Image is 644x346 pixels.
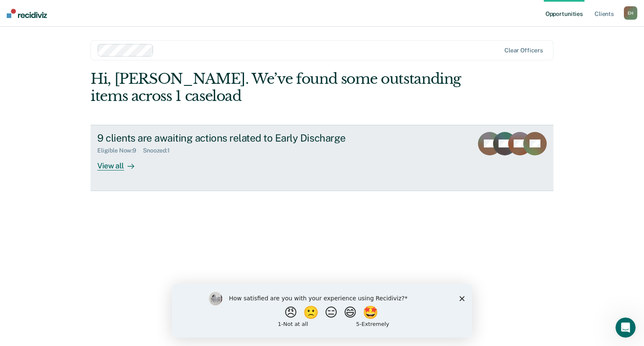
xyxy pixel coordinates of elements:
div: 9 clients are awaiting actions related to Early Discharge [97,132,392,144]
iframe: Intercom live chat [615,318,636,338]
iframe: Survey by Kim from Recidiviz [172,284,472,338]
div: Snoozed : 1 [143,147,177,154]
div: E H [624,6,637,20]
div: Clear officers [504,47,543,54]
img: Recidiviz [7,9,47,18]
div: Hi, [PERSON_NAME]. We’ve found some outstanding items across 1 caseload [91,70,461,105]
button: EH [624,6,637,20]
div: View all [97,154,144,170]
div: Eligible Now : 9 [97,147,143,154]
a: 9 clients are awaiting actions related to Early DischargeEligible Now:9Snoozed:1View all [91,125,553,191]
